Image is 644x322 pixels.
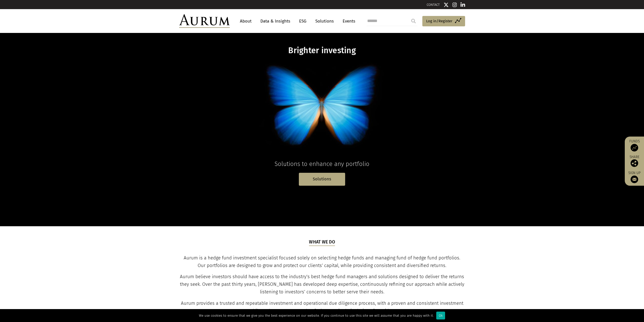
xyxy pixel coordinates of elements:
[627,155,641,167] div: Share
[627,139,641,151] a: Funds
[631,159,638,167] img: Share this post
[408,16,419,26] input: Submit
[427,3,440,7] a: CONTACT
[309,239,335,246] h5: What we do
[275,160,369,167] span: Solutions to enhance any portfolio
[181,300,463,314] span: Aurum provides a trusted and repeatable investment and operational due diligence process, with a ...
[452,2,457,7] img: Instagram icon
[313,16,336,26] a: Solutions
[184,255,460,268] span: Aurum is a hedge fund investment specialist focused solely on selecting hedge funds and managing ...
[180,274,464,295] span: Aurum believe investors should have access to the industry’s best hedge fund managers and solutio...
[179,14,230,28] img: Aurum
[224,46,420,55] h1: Brighter investing
[258,16,293,26] a: Data & Insights
[627,171,641,183] a: Sign up
[436,312,445,319] div: Ok
[422,16,465,27] a: Log in/Register
[340,16,355,26] a: Events
[444,2,449,7] img: Twitter icon
[631,144,638,151] img: Access Funds
[299,173,345,186] a: Solutions
[426,18,452,24] span: Log in/Register
[461,2,465,7] img: Linkedin icon
[631,176,638,183] img: Sign up to our newsletter
[237,16,254,26] a: About
[297,16,309,26] a: ESG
